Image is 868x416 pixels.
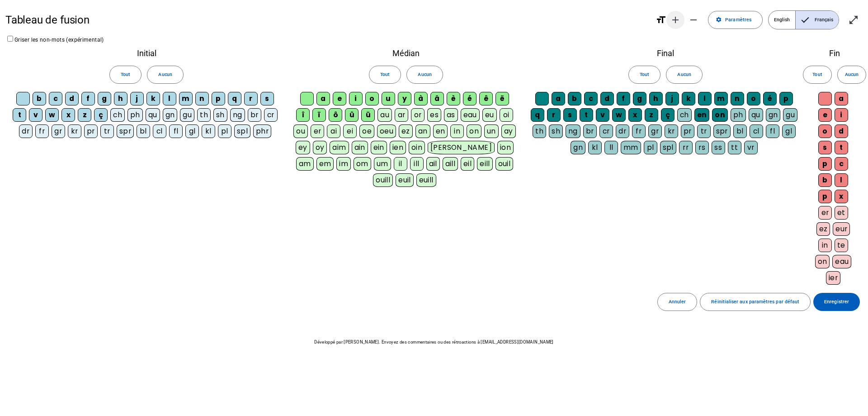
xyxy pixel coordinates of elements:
[5,9,650,31] h1: Tableau de fusion
[467,124,481,138] div: on
[316,92,330,105] div: a
[648,124,662,138] div: gr
[373,173,393,187] div: ouill
[52,124,65,138] div: gr
[377,124,396,138] div: oeu
[818,239,832,252] div: in
[815,255,830,268] div: on
[11,49,282,57] h2: Initial
[712,108,728,122] div: on
[390,141,406,154] div: ien
[728,141,741,154] div: tt
[484,124,499,138] div: un
[835,239,848,252] div: te
[835,190,848,203] div: x
[477,157,493,171] div: eill
[782,124,796,138] div: gl
[406,66,443,84] button: Aucun
[13,108,26,122] div: t
[716,17,722,23] mat-icon: settings
[19,124,33,138] div: dr
[365,92,379,105] div: o
[163,92,176,105] div: l
[604,141,618,154] div: ll
[253,124,271,138] div: phr
[628,66,660,84] button: Tout
[750,124,763,138] div: cl
[666,11,684,29] button: Augmenter la taille de la police
[84,124,98,138] div: pr
[179,92,193,105] div: m
[296,108,310,122] div: î
[695,141,709,154] div: rs
[818,124,832,138] div: o
[127,108,143,122] div: ph
[33,92,46,105] div: b
[725,16,751,24] span: Paramètres
[418,71,431,79] span: Aucun
[109,66,142,84] button: Tout
[665,92,679,105] div: j
[835,108,848,122] div: i
[600,92,614,105] div: d
[694,108,710,122] div: en
[234,124,250,138] div: spl
[333,92,346,105] div: e
[430,92,444,105] div: â
[645,108,658,122] div: z
[766,124,779,138] div: fl
[197,108,211,122] div: th
[818,108,832,122] div: e
[749,108,763,122] div: qu
[584,92,598,105] div: c
[7,36,13,42] input: Griser les non-mots (expérimental)
[533,124,546,138] div: th
[596,108,609,122] div: v
[813,293,860,311] button: Enregistrer
[640,71,649,79] span: Tout
[812,71,822,79] span: Tout
[588,141,602,154] div: kl
[68,124,81,138] div: kr
[844,11,863,29] button: Entrer en plein écran
[411,108,425,122] div: or
[826,271,840,285] div: ier
[359,124,374,138] div: oe
[427,108,441,122] div: es
[121,71,130,79] span: Tout
[698,92,712,105] div: l
[666,66,702,84] button: Aucun
[35,124,49,138] div: fr
[818,173,832,187] div: b
[398,92,411,105] div: y
[733,124,747,138] div: bl
[293,49,519,57] h2: Médian
[495,92,509,105] div: ë
[621,141,641,154] div: mm
[377,108,392,122] div: au
[571,141,585,154] div: gn
[497,141,514,154] div: ion
[563,108,577,122] div: s
[361,108,375,122] div: ü
[450,124,464,138] div: in
[731,108,746,122] div: ph
[313,141,327,154] div: oy
[311,124,324,138] div: er
[681,124,694,138] div: pr
[230,108,245,122] div: ng
[549,124,563,138] div: sh
[212,92,225,105] div: p
[415,124,430,138] div: an
[660,141,676,154] div: spl
[416,173,436,187] div: euill
[769,11,795,29] span: English
[682,92,695,105] div: k
[394,157,407,171] div: il
[153,124,166,138] div: cl
[812,49,857,57] h2: Fin
[633,92,646,105] div: g
[845,71,859,79] span: Aucun
[414,92,428,105] div: à
[711,298,799,306] span: Réinitialiser aux paramètres par défaut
